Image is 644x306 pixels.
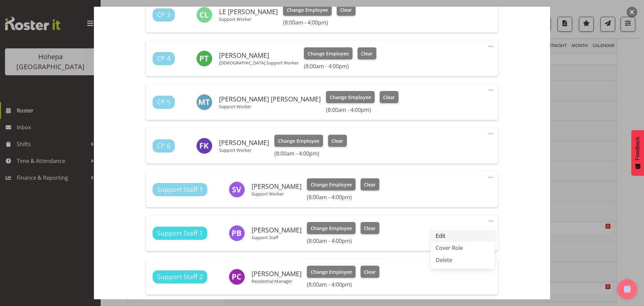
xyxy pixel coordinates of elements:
[252,235,302,240] p: Support Staff
[219,8,278,15] h6: LE [PERSON_NAME]
[361,266,380,278] button: Clear
[229,269,245,285] img: praveen-chandra8662.jpg
[219,95,321,103] h6: [PERSON_NAME] [PERSON_NAME]
[307,222,356,234] button: Change Employee
[219,147,269,153] p: Support Worker
[635,137,641,160] span: Feedback
[311,268,352,276] span: Change Employee
[311,181,352,188] span: Change Employee
[364,268,376,276] span: Clear
[307,281,379,288] h6: (8:00am - 4:00pm)
[383,94,395,101] span: Clear
[252,183,302,190] h6: [PERSON_NAME]
[219,16,278,22] p: Support Worker
[157,228,203,238] span: Support Staff 1
[311,225,352,232] span: Change Employee
[219,104,321,109] p: Support Worker
[196,94,212,110] img: mika-tino-atonio5967.jpg
[283,4,332,16] button: Change Employee
[274,135,323,147] button: Change Employee
[157,141,170,151] span: CP 6
[328,135,347,147] button: Clear
[358,47,377,59] button: Clear
[219,60,299,65] p: [DEMOGRAPHIC_DATA] Support Worker
[326,91,375,103] button: Change Employee
[157,10,170,20] span: CP 3
[361,222,380,234] button: Clear
[337,4,356,16] button: Clear
[430,230,495,242] a: Edit
[252,226,302,234] h6: [PERSON_NAME]
[361,178,380,190] button: Clear
[340,6,352,14] span: Clear
[157,272,203,282] span: Support Staff 2
[631,130,644,176] button: Feedback - Show survey
[307,237,379,244] h6: (8:00am - 4:00pm)
[252,270,302,277] h6: [PERSON_NAME]
[304,63,376,70] h6: (8:00am - 4:00pm)
[364,225,376,232] span: Clear
[624,286,631,293] img: help-xxl-2.png
[307,194,379,201] h6: (8:00am - 4:00pm)
[252,278,302,284] p: Residential Manager
[326,106,398,113] h6: (8:00am - 4:00pm)
[330,94,371,101] span: Change Employee
[219,139,269,146] h6: [PERSON_NAME]
[157,185,203,194] span: Support Staff 1
[364,181,376,188] span: Clear
[196,138,212,154] img: febin-kuriakose10930.jpg
[196,7,212,23] img: colleen-le-grice5971.jpg
[157,97,170,107] span: CP 5
[219,52,299,59] h6: [PERSON_NAME]
[283,19,356,26] h6: (8:00am - 4:00pm)
[278,137,319,145] span: Change Employee
[274,150,347,157] h6: (8:00am - 4:00pm)
[229,181,245,198] img: stella-viau5992.jpg
[430,254,495,266] a: Delete
[331,137,343,145] span: Clear
[307,266,356,278] button: Change Employee
[304,47,353,59] button: Change Employee
[361,50,373,57] span: Clear
[308,50,349,57] span: Change Employee
[157,54,170,63] span: CP 4
[252,191,302,196] p: Support Worker
[229,225,245,241] img: piatarihi-bubby-parangi5963.jpg
[380,91,399,103] button: Clear
[287,6,328,14] span: Change Employee
[430,242,495,254] a: Cover Role
[307,178,356,190] button: Change Employee
[196,50,212,67] img: pietsch-thaddaus11901.jpg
